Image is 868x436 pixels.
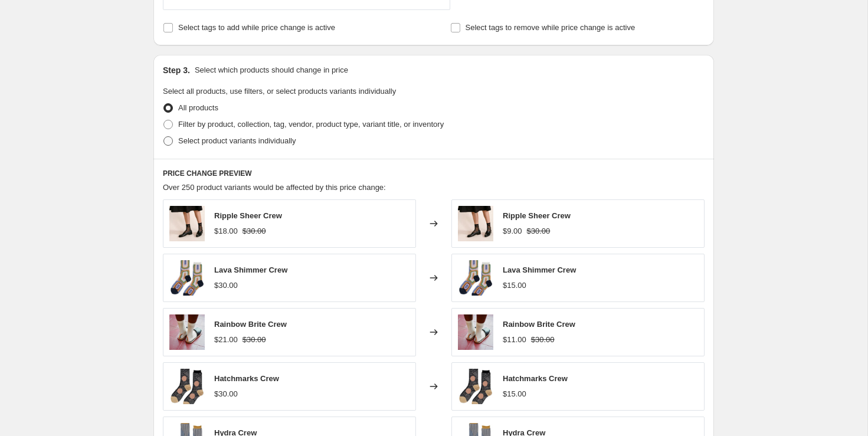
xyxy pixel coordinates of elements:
[458,369,493,404] img: hfb_110435_hatchmarks_crew_black_80x.jpg
[527,225,551,237] strike: $30.00
[169,314,205,350] img: hfb_109888_rainbow_bright_crew_flax_02_80x.jpg
[243,225,266,237] strike: $30.00
[531,334,555,346] strike: $30.00
[503,211,571,220] span: Ripple Sheer Crew
[214,320,287,329] span: Rainbow Brite Crew
[214,280,238,291] div: $30.00
[214,211,282,220] span: Ripple Sheer Crew
[195,64,348,76] p: Select which products should change in price
[503,225,522,237] div: $9.00
[466,23,636,32] span: Select tags to remove while price change is active
[458,314,493,350] img: hfb_109888_rainbow_bright_crew_flax_02_80x.jpg
[178,23,335,32] span: Select tags to add while price change is active
[458,260,493,296] img: hfb_109898_lava_shimmer_crew_blue_multi_80x.jpg
[178,120,444,129] span: Filter by product, collection, tag, vendor, product type, variant title, or inventory
[214,374,279,383] span: Hatchmarks Crew
[214,265,287,274] span: Lava Shimmer Crew
[169,260,205,296] img: hfb_109898_lava_shimmer_crew_blue_multi_80x.jpg
[458,206,493,241] img: hfb_110427_ripple_sheer_crew_black_02_80x.jpg
[243,334,266,346] strike: $30.00
[503,265,576,274] span: Lava Shimmer Crew
[163,87,396,96] span: Select all products, use filters, or select products variants individually
[503,320,575,329] span: Rainbow Brite Crew
[503,374,568,383] span: Hatchmarks Crew
[163,183,386,192] span: Over 250 product variants would be affected by this price change:
[503,280,526,291] div: $15.00
[163,169,705,178] h6: PRICE CHANGE PREVIEW
[214,388,238,400] div: $30.00
[178,103,218,112] span: All products
[163,64,190,76] h2: Step 3.
[178,136,296,145] span: Select product variants individually
[169,369,205,404] img: hfb_110435_hatchmarks_crew_black_80x.jpg
[214,225,238,237] div: $18.00
[503,334,526,346] div: $11.00
[214,334,238,346] div: $21.00
[503,388,526,400] div: $15.00
[169,206,205,241] img: hfb_110427_ripple_sheer_crew_black_02_80x.jpg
